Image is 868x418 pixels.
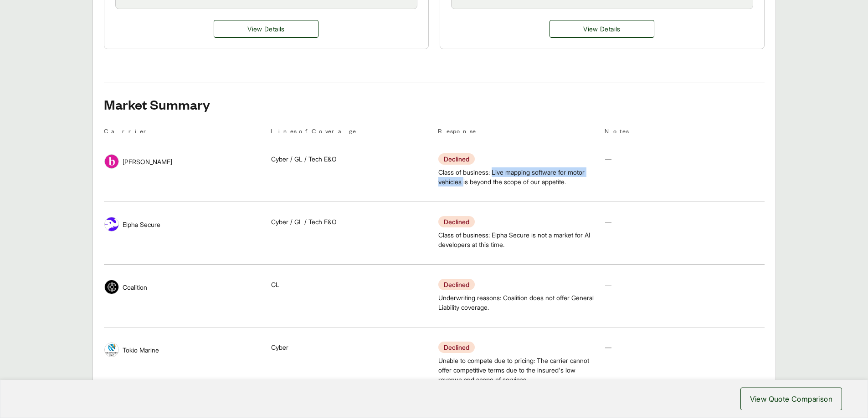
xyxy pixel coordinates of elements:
span: Declined [438,216,475,227]
button: View Details [550,20,654,38]
span: Tokio Marine [123,345,159,355]
span: — [605,343,611,351]
span: Declined [438,279,475,290]
span: Declined [438,153,475,165]
span: [PERSON_NAME] [123,157,172,166]
th: Carrier [104,126,264,139]
button: View Quote Comparison [740,388,842,410]
img: Beazley logo [105,155,118,168]
th: Notes [605,126,765,139]
span: Unable to compete due to pricing: The carrier cannot offer competitive terms due to the insured's... [438,356,597,384]
span: Cyber / GL / Tech E&O [271,217,337,227]
span: Underwriting reasons: Coalition does not offer General Liability coverage. [438,293,597,312]
span: View Details [583,24,620,34]
img: Elpha Secure logo [105,217,118,231]
img: Tokio Marine logo [105,343,118,357]
a: Option A details [214,20,318,38]
button: View Details [214,20,318,38]
span: — [605,218,611,226]
span: Cyber / GL / Tech E&O [271,154,337,164]
span: GL [271,280,279,289]
span: — [605,281,611,288]
span: Declined [438,342,475,353]
span: Coalition [123,282,147,292]
span: Elpha Secure [123,220,160,229]
h2: Market Summary [104,97,765,111]
a: Option B details [550,20,654,38]
span: Class of business: Live mapping software for motor vehicles is beyond the scope of our appetite. [438,167,597,186]
th: Lines of Coverage [271,126,431,139]
span: View Quote Comparison [750,393,832,404]
img: Coalition logo [105,280,118,294]
span: Cyber [271,342,288,352]
span: — [605,155,611,163]
span: Class of business: Elpha Secure is not a market for AI developers at this time. [438,230,597,249]
th: Response [438,126,598,139]
span: View Details [247,24,284,34]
